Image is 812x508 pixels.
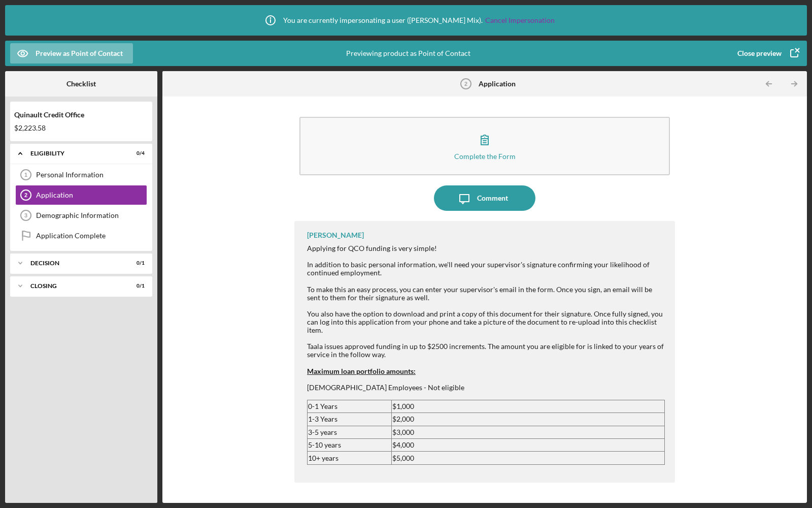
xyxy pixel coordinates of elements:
[24,172,27,178] tspan: 1
[308,452,392,464] td: 10+ years
[391,400,664,412] td: $1,000
[308,439,392,452] td: 5-10 years
[391,452,664,464] td: $5,000
[36,191,147,199] div: Application
[477,185,508,211] div: Comment
[391,426,664,438] td: $3,000
[14,111,148,119] div: Quinault Credit Office
[14,124,148,132] div: $2,223.58
[307,231,364,239] div: [PERSON_NAME]
[737,43,782,63] div: Close preview
[307,310,665,334] div: You also have the option to download and print a copy of this document for their signature. Once ...
[24,192,27,198] tspan: 2
[126,260,145,266] div: 0 / 1
[308,400,392,412] td: 0-1 Years
[454,152,516,160] div: Complete the Form
[126,283,145,289] div: 0 / 1
[258,8,555,33] div: You are currently impersonating a user ( [PERSON_NAME] Mix ).
[307,342,665,359] div: Taala issues approved funding in up to $2500 increments. The amount you are eligible for is linke...
[307,261,665,277] div: In addition to basic personal information, we'll need your supervisor's signature confirming your...
[36,171,147,179] div: Personal Information
[308,413,392,426] td: 1-3 Years
[307,367,416,375] strong: Maximum loan portfolio amounts:
[307,244,665,252] div: Applying for QCO funding is very simple!
[307,285,665,302] div: To make this an easy process, you can enter your supervisor's email in the form. Once you sign, a...
[36,232,147,240] div: Application Complete
[36,43,123,63] div: Preview as Point of Contact
[479,80,516,88] b: Application
[30,260,119,266] div: Decision
[126,150,145,156] div: 0 / 4
[10,43,133,63] button: Preview as Point of Contact
[391,413,664,426] td: $2,000
[299,117,670,175] button: Complete the Form
[307,384,665,392] div: [DEMOGRAPHIC_DATA] Employees - Not eligible
[434,185,535,211] button: Comment
[24,212,27,218] tspan: 3
[485,16,555,24] a: Cancel Impersonation
[391,439,664,452] td: $4,000
[464,81,467,87] tspan: 2
[30,283,119,289] div: Closing
[308,426,392,438] td: 3-5 years
[346,41,470,66] div: Previewing product as Point of Contact
[66,80,96,88] b: Checklist
[30,150,119,156] div: Eligibility
[727,43,807,63] button: Close preview
[36,211,147,219] div: Demographic Information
